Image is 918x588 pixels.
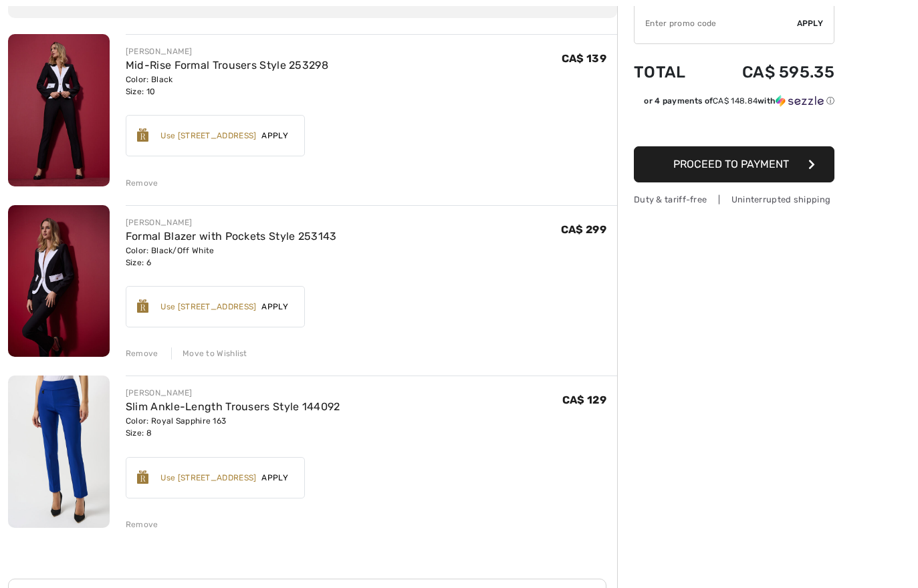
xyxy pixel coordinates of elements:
div: [PERSON_NAME] [126,46,328,58]
input: Promo code [635,4,797,44]
a: Mid-Rise Formal Trousers Style 253298 [126,59,328,72]
div: Use [STREET_ADDRESS] [160,472,256,484]
div: Remove [126,519,158,531]
span: Apply [256,472,294,484]
span: Proceed to Payment [673,158,789,171]
img: Reward-Logo.svg [137,471,149,484]
div: Color: Black/Off White Size: 6 [126,245,337,269]
a: Formal Blazer with Pockets Style 253143 [126,231,337,243]
img: Mid-Rise Formal Trousers Style 253298 [8,35,110,187]
span: CA$ 129 [562,394,606,407]
div: Remove [126,348,158,360]
div: Move to Wishlist [171,348,247,360]
td: CA$ 595.35 [706,50,834,96]
span: Apply [256,130,294,142]
div: Remove [126,178,158,190]
span: CA$ 148.84 [713,97,758,106]
td: Total [634,50,706,96]
div: or 4 payments ofCA$ 148.84withSezzle Click to learn more about Sezzle [634,96,834,112]
img: Formal Blazer with Pockets Style 253143 [8,206,110,358]
img: Reward-Logo.svg [137,129,149,142]
a: Slim Ankle-Length Trousers Style 144092 [126,401,340,414]
span: CA$ 299 [561,224,606,237]
button: Proceed to Payment [634,147,834,183]
span: CA$ 139 [562,53,606,65]
iframe: PayPal-paypal [634,112,834,142]
div: or 4 payments of with [644,96,834,108]
div: [PERSON_NAME] [126,217,337,229]
img: Sezzle [776,96,824,108]
div: [PERSON_NAME] [126,388,340,400]
div: Color: Royal Sapphire 163 Size: 8 [126,416,340,440]
div: Color: Black Size: 10 [126,74,328,98]
div: Use [STREET_ADDRESS] [160,301,256,313]
span: Apply [797,18,824,30]
span: Apply [256,301,294,313]
img: Reward-Logo.svg [137,300,149,313]
img: Slim Ankle-Length Trousers Style 144092 [8,376,110,528]
div: Duty & tariff-free | Uninterrupted shipping [634,194,834,206]
div: Use [STREET_ADDRESS] [160,130,256,142]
